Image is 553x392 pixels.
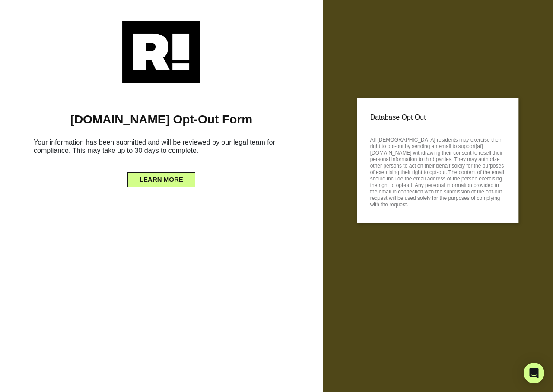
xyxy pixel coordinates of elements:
p: All [DEMOGRAPHIC_DATA] residents may exercise their right to opt-out by sending an email to suppo... [370,134,505,208]
p: Database Opt Out [370,111,505,124]
a: LEARN MORE [127,174,195,180]
h1: [DOMAIN_NAME] Opt-Out Form [13,112,310,127]
div: Open Intercom Messenger [524,363,544,383]
button: LEARN MORE [127,172,195,187]
h6: Your information has been submitted and will be reviewed by our legal team for compliance. This m... [13,135,310,161]
img: Retention.com [122,21,200,83]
